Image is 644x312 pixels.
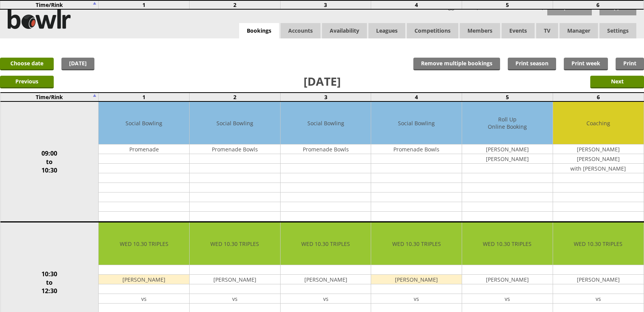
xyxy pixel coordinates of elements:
[599,23,636,38] span: Settings
[553,93,644,101] td: 6
[281,222,371,265] td: WED 10.30 TRIPLES
[462,144,553,154] td: [PERSON_NAME]
[553,102,644,144] td: Coaching
[462,0,553,9] td: 5
[553,164,644,173] td: with [PERSON_NAME]
[190,275,280,284] td: [PERSON_NAME]
[407,23,458,38] a: Competitions
[322,23,367,38] a: Availability
[99,102,189,144] td: Social Bowling
[0,93,99,101] td: Time/Rink
[0,0,99,9] td: Time/Rink
[502,23,535,38] a: Events
[281,23,320,38] span: Accounts
[99,93,190,101] td: 1
[553,154,644,164] td: [PERSON_NAME]
[460,23,500,38] span: Members
[99,275,189,284] td: [PERSON_NAME]
[371,144,462,154] td: Promenade Bowls
[462,93,553,101] td: 5
[564,58,608,70] a: Print week
[371,222,462,265] td: WED 10.30 TRIPLES
[99,144,189,154] td: Promenade
[371,294,462,304] td: vs
[99,294,189,304] td: vs
[190,144,280,154] td: Promenade Bowls
[462,154,553,164] td: [PERSON_NAME]
[553,222,644,265] td: WED 10.30 TRIPLES
[536,23,558,38] span: TV
[553,0,644,9] td: 6
[371,0,462,9] td: 4
[616,58,644,70] a: Print
[413,58,500,70] input: Remove multiple bookings
[99,222,189,265] td: WED 10.30 TRIPLES
[553,275,644,284] td: [PERSON_NAME]
[371,93,462,101] td: 4
[281,144,371,154] td: Promenade Bowls
[462,275,553,284] td: [PERSON_NAME]
[99,0,190,9] td: 1
[189,0,280,9] td: 2
[281,102,371,144] td: Social Bowling
[280,93,371,101] td: 3
[190,294,280,304] td: vs
[61,58,94,70] a: [DATE]
[281,294,371,304] td: vs
[553,144,644,154] td: [PERSON_NAME]
[190,222,280,265] td: WED 10.30 TRIPLES
[0,101,99,222] td: 09:00 to 10:30
[462,222,553,265] td: WED 10.30 TRIPLES
[190,93,281,101] td: 2
[239,23,279,39] a: Bookings
[462,102,553,144] td: Roll Up Online Booking
[560,23,598,38] span: Manager
[190,102,280,144] td: Social Bowling
[281,275,371,284] td: [PERSON_NAME]
[280,0,371,9] td: 3
[371,102,462,144] td: Social Bowling
[553,294,644,304] td: vs
[462,294,553,304] td: vs
[590,76,644,88] input: Next
[371,275,462,284] td: [PERSON_NAME]
[368,23,405,38] a: Leagues
[508,58,556,70] a: Print season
